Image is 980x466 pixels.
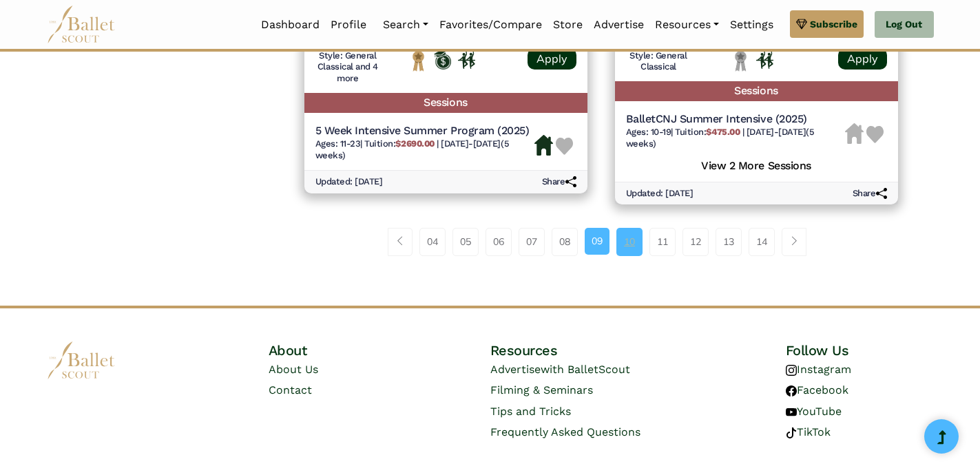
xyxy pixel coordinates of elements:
a: Frequently Asked Questions [490,425,640,438]
img: youtube logo [786,407,797,418]
h6: Updated: [DATE] [626,188,694,200]
img: Housing Available [534,135,553,156]
a: Apply [838,48,887,70]
a: 04 [419,228,446,255]
a: Resources [649,10,724,39]
span: Ages: 11-23 [315,138,361,149]
a: 06 [486,228,512,255]
img: Heart [866,126,884,143]
h4: About [269,341,417,359]
h4: Follow Us [786,341,934,359]
h6: | | [626,127,845,150]
a: 10 [616,228,643,255]
h5: Sessions [615,81,898,101]
a: Dashboard [256,10,325,39]
a: Store [548,10,588,39]
a: Subscribe [790,10,864,38]
a: Profile [325,10,372,39]
a: Advertise [588,10,649,39]
a: YouTube [786,405,842,418]
a: 11 [649,228,676,255]
a: Facebook [786,383,848,396]
a: Settings [724,10,779,39]
span: Tuition: [364,138,437,149]
a: 12 [682,228,709,255]
span: Subscribe [810,17,857,32]
b: $2690.00 [395,138,434,149]
img: logo [47,341,116,379]
a: 09 [585,228,609,254]
h6: Share [853,188,887,200]
a: Tips and Tricks [490,405,571,418]
a: 13 [716,228,742,255]
b: $475.00 [706,127,740,137]
h5: Sessions [304,93,587,113]
a: Contact [269,383,312,396]
h6: Style: General Classical and 4 more [315,50,381,85]
nav: Page navigation example [388,228,814,255]
a: Favorites/Compare [434,10,548,39]
img: facebook logo [786,385,797,396]
h4: Resources [490,341,712,359]
img: Local [732,50,749,72]
span: Tuition: [675,127,742,137]
a: 05 [452,228,479,255]
a: Log Out [875,11,933,39]
span: with BalletScout [541,363,630,376]
a: TikTok [786,425,831,438]
img: tiktok logo [786,427,797,438]
img: In Person [458,50,475,68]
img: In Person [756,50,773,68]
h6: Style: General Classical [626,50,691,74]
img: Heart [556,138,573,155]
h6: Updated: [DATE] [315,176,383,188]
span: [DATE]-[DATE] (5 weeks) [315,138,510,160]
h5: 5 Week Intensive Summer Program (2025) [315,124,535,138]
a: About Us [269,363,318,376]
img: National [410,50,427,72]
h5: BalletCNJ Summer Intensive (2025) [626,112,845,127]
a: 07 [519,228,545,255]
span: [DATE]-[DATE] (5 weeks) [626,127,815,149]
img: Offers Scholarship [434,50,451,70]
a: 08 [552,228,578,255]
img: instagram logo [786,365,797,376]
h5: View 2 More Sessions [626,156,887,173]
a: Instagram [786,363,851,376]
span: Ages: 10-19 [626,127,671,137]
img: Housing Unavailable [845,123,864,144]
a: Filming & Seminars [490,383,593,396]
a: 14 [749,228,775,255]
h6: | | [315,138,535,162]
a: Apply [528,48,576,70]
a: Search [377,10,434,39]
img: gem.svg [796,17,807,32]
h6: Share [542,176,576,188]
a: Advertisewith BalletScout [490,363,630,376]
